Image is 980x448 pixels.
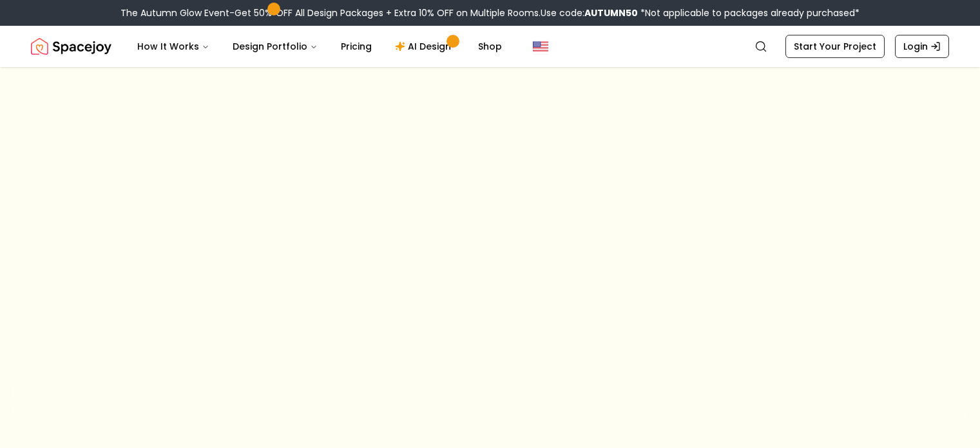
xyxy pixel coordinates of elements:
a: Login [895,35,949,58]
nav: Global [31,26,949,67]
img: Spacejoy Logo [31,34,111,59]
a: Start Your Project [785,35,885,58]
button: Design Portfolio [222,34,328,59]
a: Spacejoy [31,34,111,59]
span: *Not applicable to packages already purchased* [638,6,860,19]
div: The Autumn Glow Event-Get 50% OFF All Design Packages + Extra 10% OFF on Multiple Rooms. [120,6,860,19]
a: AI Design [385,34,465,59]
a: Shop [468,34,512,59]
a: Pricing [331,34,382,59]
img: United States [533,39,548,54]
nav: Main [127,34,512,59]
span: Use code: [541,6,638,19]
b: AUTUMN50 [584,6,638,19]
button: How It Works [127,34,220,59]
